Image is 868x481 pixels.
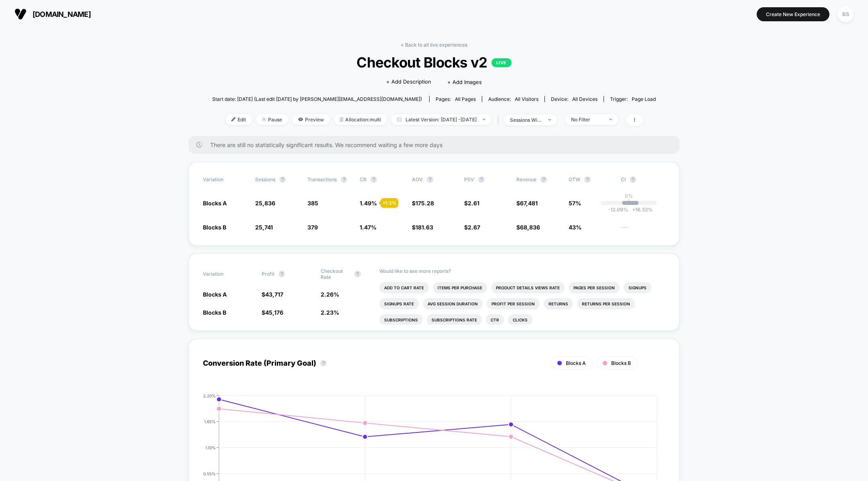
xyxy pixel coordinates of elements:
span: Preview [292,114,330,125]
span: Variation [203,268,247,280]
span: PSV [464,176,474,182]
li: Subscriptions Rate [427,314,482,325]
span: 25,836 [255,200,275,207]
span: 2.23 % [321,309,339,316]
button: ? [540,176,547,183]
img: end [262,117,266,121]
span: 57% [569,200,581,207]
span: all pages [455,96,476,102]
span: + [632,207,635,213]
span: 2.26 % [321,291,339,298]
span: 1.49 % [360,200,377,207]
button: ? [320,360,327,366]
div: Audience: [488,96,538,102]
span: all devices [572,96,598,102]
div: + 1.2 % [381,198,398,208]
li: Returns [544,298,573,309]
li: Items Per Purchase [433,282,487,293]
span: 1.47 % [360,224,377,231]
button: ? [478,176,485,183]
button: ? [278,271,285,277]
img: Visually logo [14,8,27,20]
li: Clicks [508,314,532,325]
li: Signups Rate [379,298,419,309]
span: $ [464,224,480,231]
tspan: 1.10% [205,445,216,450]
span: 67,481 [520,200,538,207]
span: Pause [256,114,288,125]
li: Avg Session Duration [423,298,483,309]
div: No Filter [571,117,603,123]
span: CR [360,176,366,182]
div: Pages: [436,96,476,102]
button: BS [835,6,856,23]
span: + Add Images [447,79,482,85]
li: Product Details Views Rate [491,282,565,293]
tspan: 2.20% [203,393,216,398]
span: $ [516,224,540,231]
p: | [628,199,630,205]
span: 16.52 % [628,207,653,213]
span: $ [516,200,538,207]
span: Checkout Blocks v2 [234,54,633,71]
span: Page Load [632,96,656,102]
li: Signups [624,282,651,293]
span: Start date: [DATE] (Last edit [DATE] by [PERSON_NAME][EMAIL_ADDRESS][DOMAIN_NAME]) [212,96,422,102]
button: ? [279,176,286,183]
button: ? [371,176,377,183]
span: OTW [569,176,613,183]
span: Device: [545,96,604,102]
span: Revenue [516,176,536,182]
li: Add To Cart Rate [379,282,429,293]
span: --- [621,225,665,231]
span: Edit [225,114,252,125]
span: Checkout Rate [321,268,350,280]
p: LIVE [491,58,512,67]
span: 68,836 [520,224,540,231]
span: CI [621,176,665,183]
button: ? [354,271,361,277]
li: Pages Per Session [569,282,620,293]
span: Blocks B [203,309,226,316]
li: Subscriptions [379,314,423,325]
span: 175.28 [416,200,434,207]
p: Would like to see more reports? [379,268,665,274]
div: sessions with impression [510,117,542,123]
span: All Visitors [515,96,538,102]
span: 43% [569,224,581,231]
span: 2.61 [468,200,479,207]
span: 45,176 [265,309,283,316]
img: calendar [397,117,401,121]
span: 43,717 [265,291,283,298]
span: 181.63 [416,224,433,231]
span: Blocks B [611,360,631,366]
button: ? [427,176,433,183]
button: ? [584,176,591,183]
span: 379 [307,224,318,231]
span: $ [262,309,283,316]
img: end [483,119,485,120]
div: Trigger: [610,96,656,102]
span: 25,741 [255,224,273,231]
tspan: 1.65% [204,419,216,424]
span: 2.67 [468,224,480,231]
span: Allocation: multi [334,114,387,125]
a: < Back to all live experiences [401,42,467,48]
img: end [548,119,551,121]
img: edit [231,117,235,121]
span: Transactions [307,176,337,182]
img: end [609,119,612,120]
button: ? [630,176,636,183]
span: Blocks A [203,291,227,298]
span: [DOMAIN_NAME] [33,10,91,18]
span: Blocks B [203,224,226,231]
span: 385 [307,200,318,207]
span: $ [262,291,283,298]
span: Latest Version: [DATE] - [DATE] [391,114,491,125]
span: Variation [203,176,247,183]
p: 0% [625,193,633,199]
span: -12.09 % [608,207,628,213]
button: [DOMAIN_NAME] [12,8,93,20]
li: Profit Per Session [487,298,540,309]
span: Blocks A [203,200,227,207]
